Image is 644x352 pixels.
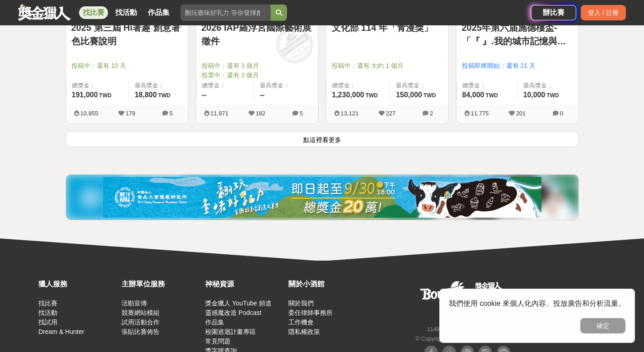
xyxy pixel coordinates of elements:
div: 關於小酒館 [288,279,367,290]
a: 靈感魔改造 Podcast [205,309,261,316]
span: TWD [423,92,436,99]
span: 投稿即將開始：還有 21 天 [462,61,573,71]
a: 隱私權政策 [288,328,320,335]
a: 常見問題 [205,338,230,345]
span: 最高獎金： [135,81,183,90]
span: 13,121 [341,110,359,117]
a: 找比賽 [38,300,57,307]
a: 委任律師事務所 [288,309,333,316]
span: 總獎金： [462,81,512,90]
span: 1,230,000 [332,91,364,99]
span: 總獎金： [202,81,249,90]
span: 投票中：還有 3 個月 [202,71,313,80]
a: 試用活動合作 [122,319,160,326]
span: 201 [516,110,526,117]
div: 獵人服務 [38,279,117,290]
button: 確定 [580,318,625,333]
span: 10,855 [80,110,99,117]
span: 150,000 [396,91,422,99]
span: TWD [485,92,498,99]
a: 2026 IAP羅浮宮國際藝術展徵件 [202,21,313,48]
a: 作品集 [205,319,224,326]
input: 翻玩臺味好乳力 等你發揮創意！ [180,5,271,21]
span: 182 [256,110,266,117]
a: 2025年第六届施德樓盃-「『 』.我的城市記憶與鄉愁」繪畫比賽 [462,21,573,48]
span: 總獎金： [332,81,385,90]
span: 84,000 [462,91,484,99]
a: 活動宣傳 [122,300,147,307]
a: Dream & Hunter [38,328,84,335]
span: -- [260,91,265,99]
span: 18,800 [135,91,157,99]
div: 神秘資源 [205,279,284,290]
a: 校園巡迴計畫專區 [205,328,256,335]
span: 227 [386,110,396,117]
span: 2 [430,110,433,117]
span: 0 [560,110,563,117]
span: 191,000 [72,91,98,99]
a: 找比賽 [79,6,108,19]
a: 工作機會 [288,319,314,326]
div: 主辦單位服務 [122,279,200,290]
span: TWD [99,92,111,99]
span: -- [202,91,207,99]
a: 文化部 114 年「青漫獎」 [332,21,443,34]
span: 最高獎金： [260,81,313,90]
a: 張貼比賽佈告 [122,328,160,335]
div: 登入 / 註冊 [581,5,626,20]
span: 11,971 [211,110,229,117]
a: 辦比賽 [531,5,576,20]
span: TWD [546,92,559,99]
small: © Copyright 2025 . All Rights Reserved. [416,336,510,342]
img: 11b6bcb1-164f-4f8f-8046-8740238e410a.jpg [103,177,541,218]
a: 找活動 [112,6,141,19]
a: 找試用 [38,319,57,326]
span: 最高獎金： [523,81,573,90]
a: 找活動 [38,309,57,316]
span: 投稿中：還有 10 天 [71,61,183,71]
a: 獎金獵人 YouTube 頻道 [205,300,272,307]
span: 總獎金： [72,81,123,90]
span: 我們使用 cookie 來個人化內容、投放廣告和分析流量。 [449,300,625,307]
a: 2025 第三屆 Hi著趣 創意著色比賽說明 [71,21,183,48]
a: 關於我們 [288,300,314,307]
span: 投稿中：還有 3 個月 [202,61,313,71]
span: 10,000 [523,91,545,99]
span: 5 [169,110,173,117]
button: 點這裡看更多 [66,131,579,147]
span: TWD [366,92,378,99]
span: 5 [300,110,303,117]
span: 投稿中：還有 大約 1 個月 [332,61,443,71]
span: 179 [126,110,136,117]
a: 作品集 [144,6,173,19]
span: TWD [158,92,170,99]
small: 11494 [STREET_ADDRESS] 3 樓 [427,326,510,333]
span: 11,775 [471,110,489,117]
a: 競賽網站模組 [122,309,160,316]
span: 最高獎金： [396,81,442,90]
